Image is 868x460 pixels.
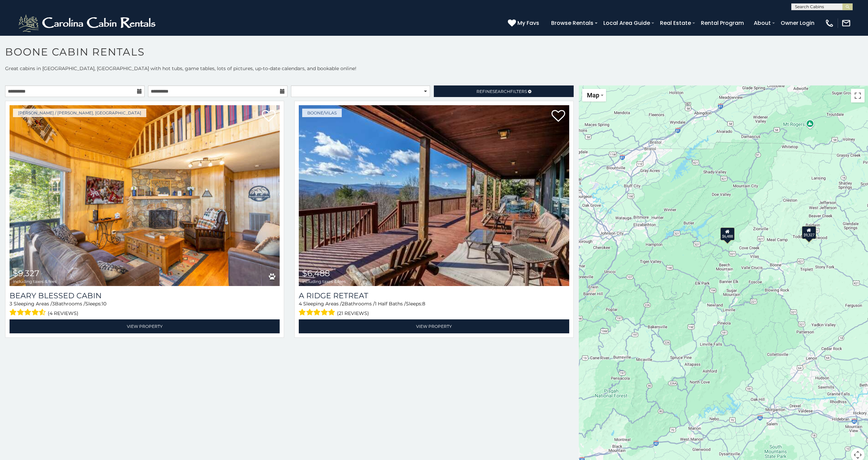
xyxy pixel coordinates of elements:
[548,17,597,29] a: Browse Rentals
[10,300,280,318] div: Sleeping Areas / Bathrooms / Sleeps:
[102,301,106,307] span: 10
[17,13,159,33] img: White-1-2.png
[422,301,425,307] span: 8
[299,319,569,333] a: View Property
[375,301,406,307] span: 1 Half Baths /
[476,89,527,94] span: Refine Filters
[492,89,510,94] span: Search
[587,92,599,99] span: Map
[299,105,569,286] img: A Ridge Retreat
[299,105,569,286] a: A Ridge Retreat $6,488 including taxes & fees
[551,109,565,124] a: Add to favorites
[10,301,12,307] span: 3
[299,301,302,307] span: 4
[337,309,369,318] span: (21 reviews)
[508,19,541,28] a: My Favs
[302,268,330,278] span: $6,488
[801,226,816,239] div: $9,327
[697,17,747,29] a: Rental Program
[342,301,344,307] span: 2
[750,17,774,29] a: About
[10,319,280,333] a: View Property
[434,85,573,97] a: RefineSearchFilters
[13,268,39,278] span: $9,327
[825,18,834,28] img: phone-regular-white.png
[582,89,606,101] button: Change map style
[52,301,55,307] span: 3
[657,17,694,29] a: Real Estate
[299,300,569,318] div: Sleeping Areas / Bathrooms / Sleeps:
[302,109,342,117] a: Boone/Vilas
[48,309,78,318] span: (4 reviews)
[517,19,539,27] span: My Favs
[13,109,146,117] a: [PERSON_NAME] / [PERSON_NAME], [GEOGRAPHIC_DATA]
[851,89,865,102] button: Toggle fullscreen view
[299,291,569,300] a: A Ridge Retreat
[841,18,851,28] img: mail-regular-white.png
[10,291,280,300] a: Beary Blessed Cabin
[302,279,346,284] span: including taxes & fees
[600,17,653,29] a: Local Area Guide
[10,105,280,286] a: Beary Blessed Cabin $9,327 including taxes & fees
[13,279,57,284] span: including taxes & fees
[10,105,280,286] img: Beary Blessed Cabin
[720,227,735,240] div: $6,488
[777,17,818,29] a: Owner Login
